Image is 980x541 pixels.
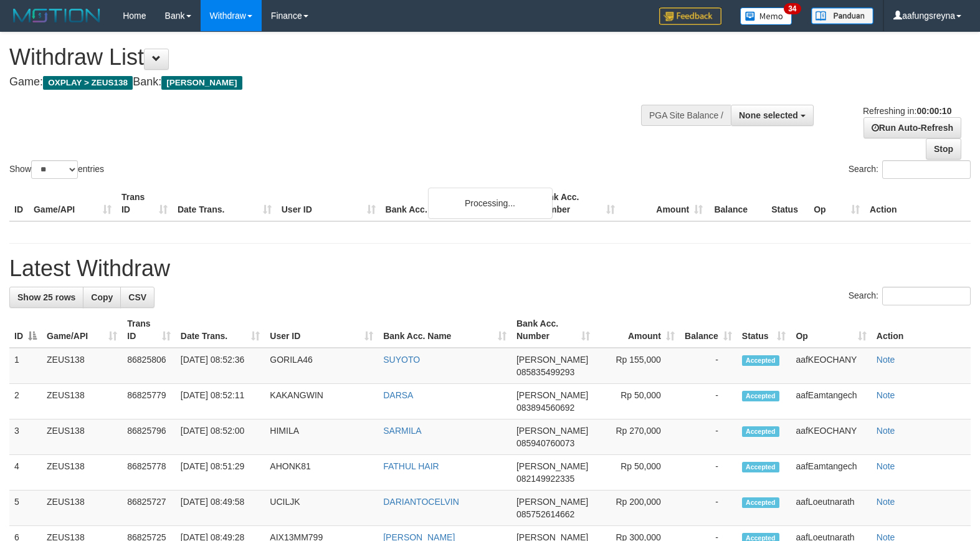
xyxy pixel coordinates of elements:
[42,491,122,526] td: ZEUS138
[877,461,895,471] a: Note
[29,186,117,221] th: Game/API
[865,186,971,221] th: Action
[595,348,680,384] td: Rp 155,000
[516,474,574,484] span: Copy 082149922335 to clipboard
[176,491,265,526] td: [DATE] 08:49:58
[737,312,791,348] th: Status: activate to sort column ascending
[277,186,381,221] th: User ID
[791,455,871,491] td: aafEamtangech
[9,419,42,455] td: 3
[516,438,574,448] span: Copy 085940760073 to clipboard
[265,384,378,419] td: KAKANGWIN
[516,497,588,507] span: [PERSON_NAME]
[31,160,78,179] select: Showentries
[680,419,737,455] td: -
[742,355,779,366] span: Accepted
[9,348,42,384] td: 1
[176,312,265,348] th: Date Trans.: activate to sort column ascending
[877,497,895,507] a: Note
[742,497,779,508] span: Accepted
[265,312,378,348] th: User ID: activate to sort column ascending
[383,355,420,365] a: SUYOTO
[595,455,680,491] td: Rp 50,000
[516,390,588,400] span: [PERSON_NAME]
[532,186,620,221] th: Bank Acc. Number
[731,105,814,126] button: None selected
[916,106,951,116] strong: 00:00:10
[161,76,242,90] span: [PERSON_NAME]
[863,106,951,116] span: Refreshing in:
[9,256,971,281] h1: Latest Withdraw
[83,287,121,308] a: Copy
[42,348,122,384] td: ZEUS138
[9,384,42,419] td: 2
[265,491,378,526] td: UCILJK
[42,419,122,455] td: ZEUS138
[9,45,641,70] h1: Withdraw List
[173,186,277,221] th: Date Trans.
[680,384,737,419] td: -
[176,348,265,384] td: [DATE] 08:52:36
[882,160,971,179] input: Search:
[877,355,895,365] a: Note
[516,403,574,413] span: Copy 083894560692 to clipboard
[863,117,961,138] a: Run Auto-Refresh
[378,312,511,348] th: Bank Acc. Name: activate to sort column ascending
[641,105,731,126] div: PGA Site Balance /
[9,287,83,308] a: Show 25 rows
[516,461,588,471] span: [PERSON_NAME]
[383,426,421,436] a: SARMILA
[680,455,737,491] td: -
[791,491,871,526] td: aafLoeutnarath
[117,186,173,221] th: Trans ID
[265,348,378,384] td: GORILA46
[9,160,104,179] label: Show entries
[122,312,176,348] th: Trans ID: activate to sort column ascending
[42,455,122,491] td: ZEUS138
[595,491,680,526] td: Rp 200,000
[265,419,378,455] td: HIMILA
[791,419,871,455] td: aafKEOCHANY
[428,188,553,219] div: Processing...
[265,455,378,491] td: AHONK81
[42,384,122,419] td: ZEUS138
[176,419,265,455] td: [DATE] 08:52:00
[383,390,413,400] a: DARSA
[176,384,265,419] td: [DATE] 08:52:11
[9,186,29,221] th: ID
[595,419,680,455] td: Rp 270,000
[91,292,113,302] span: Copy
[120,287,155,308] a: CSV
[122,455,176,491] td: 86825778
[516,509,574,519] span: Copy 085752614662 to clipboard
[680,491,737,526] td: -
[784,3,801,14] span: 34
[516,426,588,436] span: [PERSON_NAME]
[742,391,779,401] span: Accepted
[511,312,595,348] th: Bank Acc. Number: activate to sort column ascending
[882,287,971,305] input: Search:
[122,491,176,526] td: 86825727
[708,186,766,221] th: Balance
[740,7,792,25] img: Button%20Memo.svg
[811,7,873,24] img: panduan.png
[122,348,176,384] td: 86825806
[739,110,798,120] span: None selected
[877,390,895,400] a: Note
[849,287,971,305] label: Search:
[742,462,779,472] span: Accepted
[926,138,961,160] a: Stop
[595,312,680,348] th: Amount: activate to sort column ascending
[849,160,971,179] label: Search:
[516,367,574,377] span: Copy 085835499293 to clipboard
[680,312,737,348] th: Balance: activate to sort column ascending
[877,426,895,436] a: Note
[809,186,865,221] th: Op
[17,292,75,302] span: Show 25 rows
[791,384,871,419] td: aafEamtangech
[176,455,265,491] td: [DATE] 08:51:29
[9,312,42,348] th: ID: activate to sort column descending
[595,384,680,419] td: Rp 50,000
[620,186,708,221] th: Amount
[872,312,971,348] th: Action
